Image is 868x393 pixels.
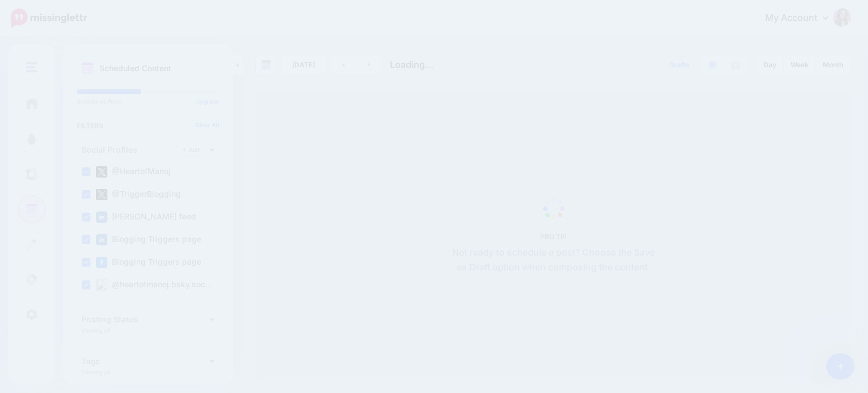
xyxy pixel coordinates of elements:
[96,279,107,291] img: bluesky-square.png
[784,56,815,74] a: Week
[77,122,219,130] h4: Filters
[96,189,181,200] label: @TriggerBlogging
[96,166,171,178] label: @HeartofManoj
[757,56,783,74] a: Day
[26,62,37,72] img: menu.png
[81,369,110,375] p: Viewing all
[96,189,107,200] img: twitter-square.png
[754,5,851,32] a: My Account
[261,60,271,70] img: calendar-grey-darker.png
[731,61,740,70] img: facebook-grey-square.png
[77,98,219,104] p: Scheduled Posts
[448,232,659,241] h5: PRO TIP
[96,257,201,268] label: Blogging Triggers page
[81,146,178,154] h4: Social Profiles
[281,55,326,75] a: [DATE]
[96,234,107,245] img: linkedin-square.png
[99,64,171,72] p: Scheduled Content
[390,59,433,70] span: Loading...
[96,279,212,291] label: @heartofmanoj.bsky.soc…
[662,55,697,75] a: Drafts
[448,245,659,275] p: Not ready to schedule a post? Choose the Save as Draft option when composing the content.
[196,98,219,105] a: Upgrade
[81,316,210,323] h4: Posting Status
[11,8,87,28] img: Missinglettr
[96,234,201,245] label: Blogging Triggers page
[816,56,850,74] a: Month
[81,327,110,334] p: Viewing all
[196,122,219,128] a: Clear All
[96,257,107,268] img: facebook-square.png
[178,145,204,155] a: Add
[708,61,717,70] img: paragraph-boxed.png
[81,62,94,75] img: calendar.png
[81,357,210,365] h4: Tags
[669,62,690,68] span: Drafts
[96,211,196,223] label: [PERSON_NAME] feed
[96,211,107,223] img: linkedin-square.png
[96,166,107,178] img: twitter-square.png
